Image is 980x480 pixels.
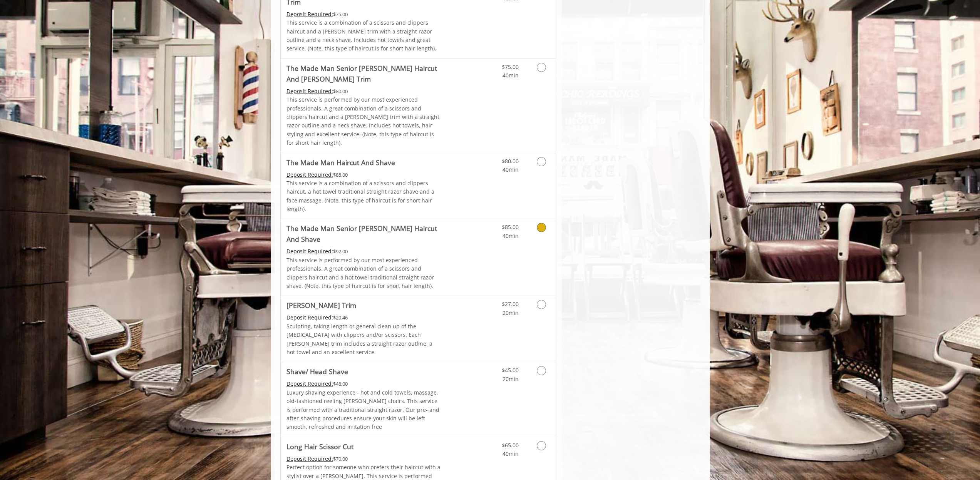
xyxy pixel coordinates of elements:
[502,223,519,231] span: $85.00
[502,442,519,449] span: $65.00
[286,223,441,244] b: The Made Man Senior [PERSON_NAME] Haircut And Shave
[502,63,519,70] span: $75.00
[286,171,441,179] div: $85.00
[286,248,333,255] span: This service needs some Advance to be paid before we block your appointment
[286,455,441,463] div: $70.00
[286,10,333,18] span: This service needs some Advance to be paid before we block your appointment
[503,450,519,457] span: 40min
[286,455,333,462] span: This service needs some Advance to be paid before we block your appointment
[502,300,519,308] span: $27.00
[286,380,441,388] div: $48.00
[286,63,441,84] b: The Made Man Senior [PERSON_NAME] Haircut And [PERSON_NAME] Trim
[286,247,441,256] div: $92.00
[286,256,441,291] p: This service is performed by our most experienced professionals. A great combination of a scissor...
[286,87,441,95] div: $80.00
[286,18,441,53] p: This service is a combination of a scissors and clippers haircut and a [PERSON_NAME] trim with a ...
[286,300,356,311] b: [PERSON_NAME] Trim
[286,179,441,214] p: This service is a combination of a scissors and clippers haircut, a hot towel traditional straigh...
[503,309,519,316] span: 20min
[503,232,519,239] span: 40min
[502,366,519,374] span: $45.00
[286,313,441,322] div: $29.46
[503,166,519,173] span: 40min
[286,157,395,168] b: The Made Man Haircut And Shave
[286,441,353,452] b: Long Hair Scissor Cut
[286,95,441,147] p: This service is performed by our most experienced professionals. A great combination of a scissor...
[503,375,519,383] span: 20min
[286,314,333,321] span: This service needs some Advance to be paid before we block your appointment
[286,10,441,18] div: $75.00
[286,366,348,377] b: Shave/ Head Shave
[286,322,441,357] p: Sculpting, taking length or general clean up of the [MEDICAL_DATA] with clippers and/or scissors....
[502,157,519,165] span: $80.00
[286,171,333,178] span: This service needs some Advance to be paid before we block your appointment
[286,388,441,431] p: Luxury shaving experience - hot and cold towels, massage, old-fashioned reeling [PERSON_NAME] cha...
[286,380,333,387] span: This service needs some Advance to be paid before we block your appointment
[286,87,333,95] span: This service needs some Advance to be paid before we block your appointment
[503,72,519,79] span: 40min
